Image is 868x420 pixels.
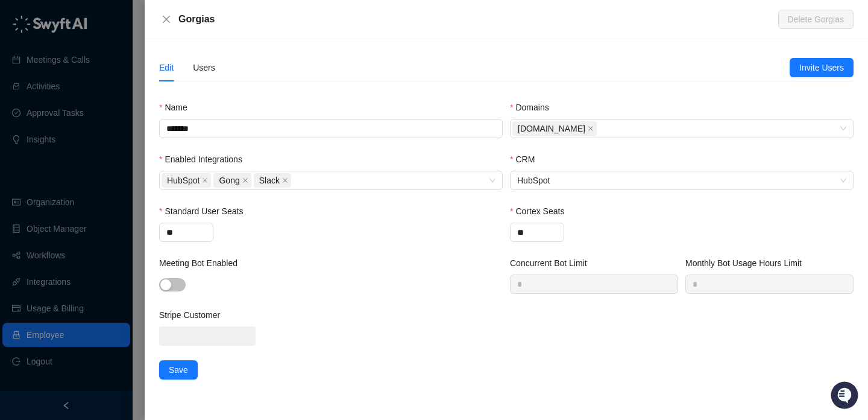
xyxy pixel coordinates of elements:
input: Concurrent Bot Limit [511,275,678,293]
div: Gorgias [178,12,778,27]
span: Gong [219,174,239,187]
label: Monthly Bot Usage Hours Limit [685,256,810,270]
a: 📚Docs [7,164,49,186]
label: Name [159,101,196,114]
input: Name [159,119,503,138]
button: Delete Gorgias [778,10,854,29]
span: gorgias.com [512,121,597,136]
input: Enabled Integrations [294,176,296,185]
label: Meeting Bot Enabled [159,256,246,270]
p: Welcome 👋 [12,48,219,68]
div: Start new chat [41,109,198,121]
div: 📚 [12,170,22,180]
div: 📶 [54,170,64,180]
div: We're available if you need us! [41,121,153,131]
span: close [162,14,171,24]
input: Cortex Seats [511,223,564,241]
label: Stripe Customer [159,308,228,322]
span: Pylon [120,199,146,208]
div: Users [193,61,215,74]
label: Domains [510,101,558,114]
label: CRM [510,153,543,166]
iframe: Open customer support [829,380,862,413]
span: close [282,177,288,183]
span: close [588,126,594,132]
span: [DOMAIN_NAME] [518,122,585,135]
h2: How can we help? [12,68,219,87]
span: Slack [254,173,291,188]
button: Start new chat [205,113,219,127]
button: Save [159,360,198,380]
button: Close [159,12,174,27]
span: HubSpot [162,173,211,188]
button: Invite Users [790,58,854,77]
input: Domains [599,124,602,133]
span: Slack [259,174,280,187]
button: Meeting Bot Enabled [159,278,186,291]
a: Powered byPylon [85,198,146,208]
span: Status [66,169,93,181]
input: Monthly Bot Usage Hours Limit [686,275,853,293]
span: Docs [24,169,45,181]
img: Swyft AI [12,12,36,36]
label: Cortex Seats [510,205,573,218]
span: Invite Users [799,61,844,74]
span: Save [169,363,188,377]
input: Standard User Seats [160,223,213,241]
span: Gong [213,173,251,188]
label: Enabled Integrations [159,153,251,166]
a: 📶Status [49,164,98,186]
div: Edit [159,61,174,74]
span: HubSpot [517,171,846,189]
span: HubSpot [167,174,200,187]
span: close [242,177,248,183]
span: close [202,177,208,183]
label: Standard User Seats [159,205,251,218]
label: Concurrent Bot Limit [510,256,596,270]
img: 5124521997842_fc6d7dfcefe973c2e489_88.png [12,109,34,131]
